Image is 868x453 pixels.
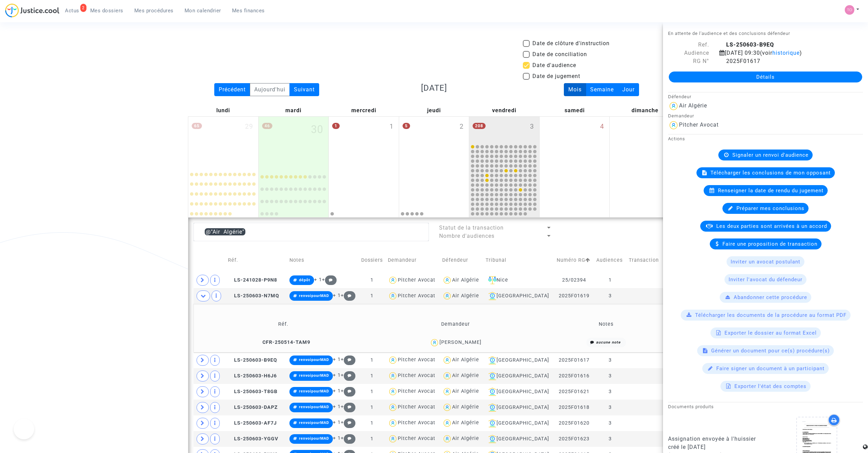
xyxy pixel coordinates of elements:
span: + 1 [333,419,341,425]
a: Détails [669,72,862,82]
td: 3 [594,415,626,431]
span: Date de jugement [532,72,580,80]
td: Réf. [226,248,287,272]
small: Actions [668,136,685,141]
span: renvoipourMAD [299,294,329,298]
div: Air Algérie [452,277,479,283]
td: 1 [358,415,385,431]
td: 1 [358,384,385,400]
div: Pitcher Avocat [398,420,435,426]
img: icon-user.svg [442,418,452,428]
td: 2025F01623 [554,431,594,447]
h3: [DATE] [355,83,513,93]
span: LS-250603-B9EQ [228,357,277,363]
img: icon-banque.svg [488,435,497,443]
div: Air Algérie [679,102,707,109]
span: LS-250603-YGGV [228,436,278,442]
div: Pitcher Avocat [398,357,435,363]
div: dimanche octobre 5 [610,117,680,217]
td: 1 [358,368,385,384]
td: 3 [594,368,626,384]
td: Réf. [196,313,371,335]
img: fe1f3729a2b880d5091b466bdc4f5af5 [845,5,854,15]
span: LS-250603-T8GB [228,389,277,394]
div: [GEOGRAPHIC_DATA] [486,356,552,364]
span: dépôt [299,278,310,282]
span: Date de clôture d'instruction [532,39,610,48]
img: icon-user.svg [388,434,398,444]
div: Pitcher Avocat [398,404,435,410]
div: Air Algérie [452,293,479,299]
span: Faire une proposition de transaction [722,241,817,247]
td: 3 [594,288,626,304]
a: Mes dossiers [85,5,129,16]
td: Demandeur [371,313,540,335]
div: créé le [DATE] [668,443,760,451]
span: + 1 [333,404,341,410]
div: [PERSON_NAME] [439,339,482,345]
div: [DATE] 09:30 [714,49,851,57]
span: 46 [262,123,272,129]
img: icon-user.svg [388,355,398,365]
td: 2025F01621 [554,384,594,400]
div: Pitcher Avocat [679,121,719,128]
span: historique [772,50,800,56]
span: 2 [460,122,464,132]
img: icon-user.svg [388,418,398,428]
span: 29 [245,122,253,132]
div: dimanche [610,105,680,116]
div: Ref. [663,41,714,49]
span: + 1 [333,372,341,378]
span: Date de conciliation [532,50,587,59]
span: + 1 [333,357,341,362]
div: Pitcher Avocat [398,373,435,378]
div: Mois [564,83,586,96]
div: Pitcher Avocat [398,388,435,394]
span: 208 [473,123,486,129]
td: 25/02394 [554,272,594,288]
img: icon-user.svg [388,291,398,301]
img: icon-banque.svg [488,388,497,396]
span: Inviter l'avocat du défendeur [729,276,802,283]
span: LS-250603-H6J6 [228,373,277,379]
div: samedi [540,105,610,116]
span: renvoipourMAD [299,358,329,362]
img: icon-banque.svg [488,372,497,380]
i: aucune note [596,340,621,345]
td: 3 [594,431,626,447]
div: Air Algérie [452,420,479,426]
a: Mon calendrier [179,5,227,16]
span: Mes finances [232,8,265,14]
td: Numéro RG [554,248,594,272]
div: 2 [80,4,86,12]
div: Air Algérie [452,357,479,363]
img: icon-user.svg [442,275,452,285]
div: [GEOGRAPHIC_DATA] [486,419,552,427]
span: LS-250603-AF7J [228,420,277,426]
span: Exporter le dossier au format Excel [724,330,817,336]
div: Audience [663,49,714,57]
span: Actus [65,8,79,14]
span: Faire signer un document à un participant [716,365,825,372]
img: icon-banque.svg [488,419,497,427]
b: LS-250603-B9EQ [726,41,774,48]
div: Assignation envoyée à l'huissier [668,435,760,443]
div: Précédent [214,83,250,96]
div: Jour [618,83,639,96]
img: icon-user.svg [388,275,398,285]
td: 2025F01616 [554,368,594,384]
span: Mes procédures [134,8,174,14]
img: icon-user.svg [442,291,452,301]
td: Défendeur [440,248,483,272]
span: + 1 [314,277,322,283]
div: mercredi [328,105,399,116]
div: lundi [188,105,258,116]
td: 1 [358,431,385,447]
img: icon-user.svg [668,101,679,112]
a: 2Actus [59,5,85,16]
img: icon-user.svg [442,387,452,397]
iframe: Help Scout Beacon - Open [14,419,34,439]
span: CFR-250514-TAM9 [256,339,310,345]
span: Générer un document pour ce(s) procédure(s) [711,348,830,354]
small: Documents produits [668,404,714,409]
